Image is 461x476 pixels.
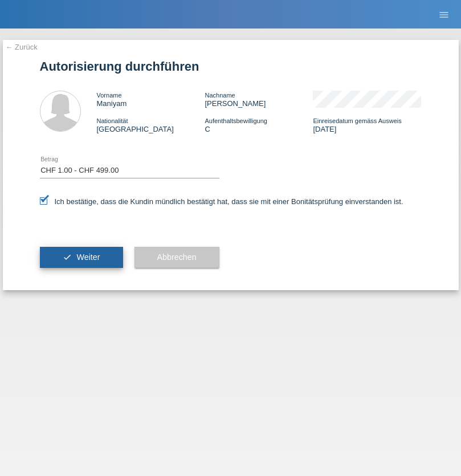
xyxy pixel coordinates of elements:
[157,253,197,262] span: Abbrechen
[6,43,38,51] a: ← Zurück
[433,11,455,18] a: menu
[134,247,219,268] button: Abbrechen
[40,197,403,206] label: Ich bestätige, dass die Kundin mündlich bestätigt hat, dass sie mit einer Bonitätsprüfung einvers...
[63,253,72,262] i: check
[76,253,100,262] span: Weiter
[205,91,313,108] div: [PERSON_NAME]
[40,59,422,74] h1: Autorisierung durchführen
[97,117,128,124] span: Nationalität
[40,247,123,268] button: check Weiter
[97,116,205,133] div: [GEOGRAPHIC_DATA]
[438,9,450,21] i: menu
[97,92,122,99] span: Vorname
[313,117,401,124] span: Einreisedatum gemäss Ausweis
[313,116,421,133] div: [DATE]
[97,91,205,108] div: Maniyam
[205,92,235,99] span: Nachname
[205,116,313,133] div: C
[205,117,267,124] span: Aufenthaltsbewilligung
